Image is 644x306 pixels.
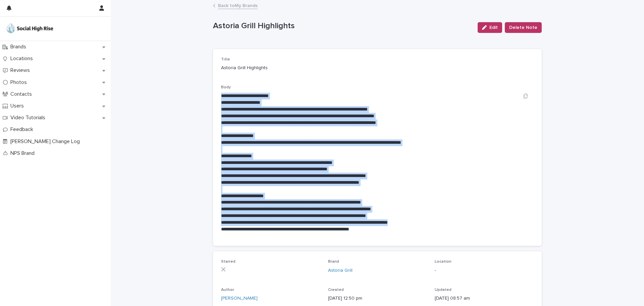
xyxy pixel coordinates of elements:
[8,126,39,133] p: Feedback
[489,25,498,30] span: Edit
[5,22,54,35] img: o5DnuTxEQV6sW9jFYBBf
[221,64,320,72] p: Astoria Grill Highlights
[8,44,32,50] p: Brands
[8,79,32,86] p: Photos
[218,1,258,9] a: Back toMy Brands
[509,24,537,31] span: Delete Note
[435,295,534,302] p: [DATE] 08:57 am
[435,260,451,264] span: Location
[8,103,29,109] p: Users
[435,288,451,292] span: Updated
[328,295,427,302] p: [DATE] 12:50 pm
[8,67,35,74] p: Reviews
[8,150,40,157] p: NPS Brand
[505,22,542,33] button: Delete Note
[221,288,234,292] span: Author
[213,21,472,31] p: Astoria Grill Highlights
[8,115,51,121] p: Video Tutorials
[328,260,339,264] span: Brand
[221,85,231,89] span: Body
[478,22,502,33] button: Edit
[221,57,230,61] span: Title
[435,267,534,274] p: -
[8,91,37,97] p: Contacts
[221,260,235,264] span: Starred
[328,288,344,292] span: Created
[221,295,258,302] a: [PERSON_NAME]
[8,55,38,62] p: Locations
[328,267,353,274] a: Astoria Grill
[8,138,85,145] p: [PERSON_NAME] Change Log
